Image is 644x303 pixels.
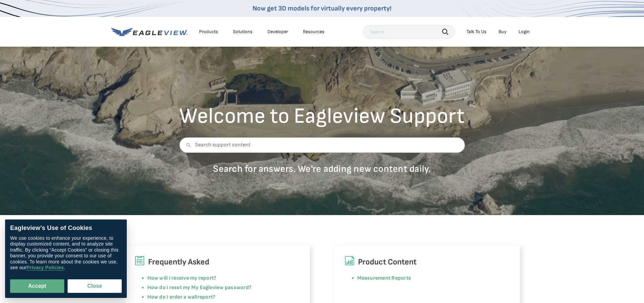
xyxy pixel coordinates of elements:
a: Privacy Policies [26,265,64,271]
a: How do I reset my My Eagleview password? [147,284,252,291]
div: We use cookies to enhance your experience, to display customized content, and to analyze site tra... [10,235,122,271]
input: Search [363,25,455,39]
button: Close [68,279,122,293]
a: ? [213,294,215,300]
a: How do I order a wall [147,294,197,300]
div: Solutions [233,29,253,35]
div: Login [519,29,530,35]
div: Eagleview’s Use of Cookies [10,225,122,232]
h2: Welcome to Eagleview Support [179,106,465,127]
h6: Product Content [344,256,510,269]
a: How will I receive my report? [147,275,217,281]
a: report [197,294,213,300]
div: Resources [303,29,325,35]
button: Accept [10,279,64,293]
h6: Frequently Asked [135,256,300,269]
a: Developer [267,29,288,35]
a: Measurement Reports [357,275,411,281]
a: Now get 3D models for virtually every property! [253,4,391,13]
p: Search for answers. We're adding new content daily. [179,163,465,175]
div: Products [199,29,218,35]
div: Talk To Us [467,29,486,35]
a: Buy [499,29,506,35]
input: Search support content [179,137,465,153]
